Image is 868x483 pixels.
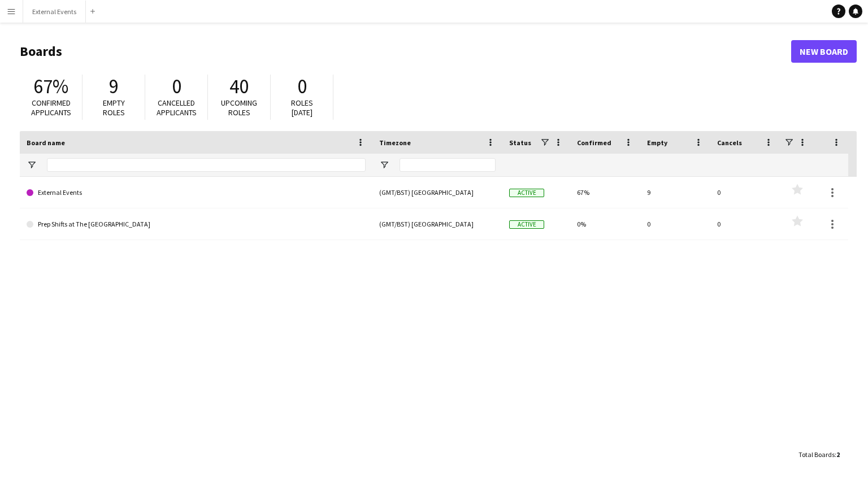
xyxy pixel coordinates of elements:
span: Confirmed applicants [31,98,71,118]
div: (GMT/BST) [GEOGRAPHIC_DATA] [372,208,502,240]
span: 0 [297,74,307,99]
button: Open Filter Menu [27,160,37,170]
span: Empty [647,138,667,147]
input: Timezone Filter Input [400,158,496,172]
span: Total Boards [798,450,835,459]
span: Empty roles [103,98,125,118]
a: External Events [27,177,366,208]
button: External Events [23,1,86,23]
span: 40 [229,74,249,99]
span: Active [509,189,544,197]
span: 9 [109,74,119,99]
span: Status [509,138,531,147]
a: New Board [791,40,857,63]
input: Board name Filter Input [47,158,366,172]
span: Cancels [717,138,742,147]
span: Active [509,220,544,229]
span: Timezone [379,138,411,147]
a: Prep Shifts at The [GEOGRAPHIC_DATA] [27,208,366,240]
div: : [798,443,840,465]
div: 0% [570,208,640,240]
span: 0 [172,74,181,99]
span: Confirmed [577,138,611,147]
span: Board name [27,138,65,147]
span: 2 [836,450,840,459]
div: 0 [710,177,780,208]
span: 67% [33,74,68,99]
button: Open Filter Menu [379,160,389,170]
h1: Boards [20,43,791,60]
div: 0 [640,208,710,240]
span: Roles [DATE] [291,98,313,118]
span: Cancelled applicants [157,98,197,118]
div: 67% [570,177,640,208]
span: Upcoming roles [221,98,257,118]
div: (GMT/BST) [GEOGRAPHIC_DATA] [372,177,502,208]
div: 0 [710,208,780,240]
div: 9 [640,177,710,208]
